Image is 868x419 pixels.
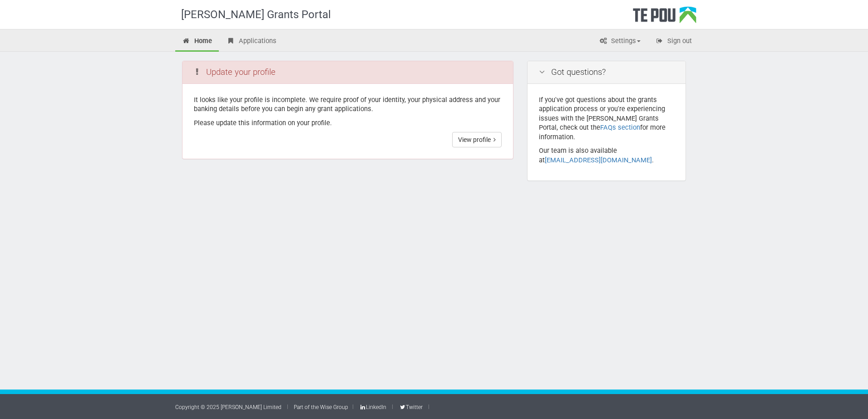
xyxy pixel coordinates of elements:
div: Te Pou Logo [633,6,696,29]
a: Part of the Wise Group [294,404,348,410]
p: If you've got questions about the grants application process or you're experiencing issues with t... [539,95,674,142]
a: View profile [452,132,502,147]
a: Twitter [399,404,422,410]
a: LinkedIn [359,404,386,410]
a: Settings [592,32,647,52]
div: Got questions? [528,61,686,84]
p: It looks like your profile is incomplete. We require proof of your identity, your physical addres... [194,95,502,114]
a: Home [175,32,219,52]
a: Sign out [648,32,699,52]
p: Please update this information on your profile. [194,118,502,128]
a: [EMAIL_ADDRESS][DOMAIN_NAME] [545,156,652,164]
p: Our team is also available at . [539,146,674,165]
a: FAQs section [600,123,640,132]
a: Applications [220,32,283,52]
div: Update your profile [182,61,513,84]
a: Copyright © 2025 [PERSON_NAME] Limited [175,404,281,410]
